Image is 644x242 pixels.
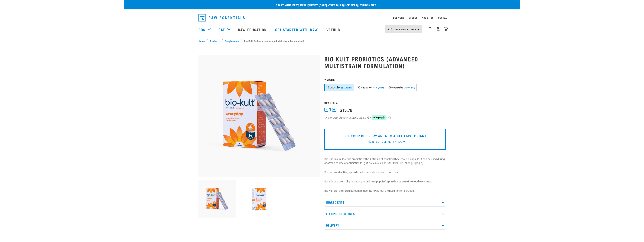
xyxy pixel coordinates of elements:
a: Delivery [393,17,404,18]
button: - [324,108,328,112]
img: 2023 AUG RE Product1722 [240,180,278,218]
span: 1 [329,108,331,112]
span: 30 capsules [357,86,372,89]
a: Contact [438,17,449,18]
p: Ingredients [324,198,446,207]
span: Set Delivery Area [394,29,416,30]
img: Raw Essentials Logo [198,14,245,21]
nav: dropdown navigation [195,12,449,23]
button: 15 capsules ($1.05/unit) [324,84,354,91]
a: Vethub [323,22,345,37]
p: Bio Kult is a multistrain probiotic with 14 strains of beneficial bacteria in a capsule. It can b... [324,157,446,165]
span: Set Delivery Area [376,141,402,143]
img: 2023 AUG RE Product1724 [198,180,236,218]
a: take our quick pet questionnaire. [329,4,377,6]
a: Cat [218,27,225,32]
span: ($1.01/unit) [373,87,384,89]
p: For dogs under 10kg sprinkle half a capsule into each food meal. [324,170,446,174]
span: $3.94 [361,116,368,120]
button: 60 capsules ($0.95/unit) [387,84,417,91]
h1: Bio Kult Probiotics (Advanced Multistrain Formulation) [324,55,446,69]
img: user.png [436,27,440,31]
div: $15.76 [340,108,352,112]
a: Products [208,39,221,43]
p: Bio Kult can be stored at room temperature without the need for refrigeration. [324,189,446,193]
h3: Weight: [324,78,446,81]
img: van-moving.png [387,27,393,31]
img: home-icon-1@2x.png [429,27,432,31]
img: 2023 AUG RE Product1724 [198,55,320,177]
h3: Quantity: [324,101,446,104]
span: 15 capsules [326,86,341,89]
img: van-moving.png [368,140,374,144]
a: Get started with Raw [271,22,323,37]
p: Feeding Guidelines [324,210,446,218]
img: Afterpay [371,115,387,120]
nav: dropdown navigation [124,22,520,37]
button: + [332,108,336,112]
p: Start your pet’s raw journey [DATE] – [127,3,523,7]
span: ($0.95/unit) [404,87,415,89]
a: Supplements [223,39,241,43]
span: 60 capsules [389,86,403,89]
a: Home [198,39,207,43]
img: home-icon@2x.png [444,27,448,31]
p: For all dogs over 10kg (including large breed puppies) sprinkle 1 capsule into food each meal. [324,180,446,184]
div: or 4 interest-free instalments of by [324,115,446,120]
a: Raw Education [234,22,271,37]
a: Stores [409,17,418,18]
p: Delivery [324,221,446,230]
p: SET YOUR DELIVERY AREA TO ADD ITEMS TO CART [344,134,426,139]
a: Dog [198,27,205,32]
nav: breadcrumbs [198,39,446,43]
button: 30 capsules ($1.01/unit) [356,84,385,91]
span: ($1.05/unit) [341,87,352,89]
a: About Us [422,17,433,18]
